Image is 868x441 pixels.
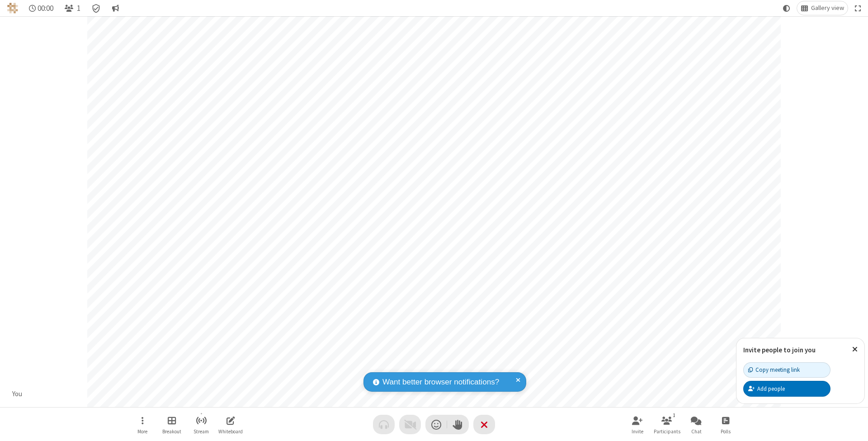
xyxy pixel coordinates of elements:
button: Fullscreen [851,1,865,15]
span: 1 [77,4,80,13]
div: Timer [25,1,57,15]
button: Open participant list [653,412,680,437]
button: Manage Breakout Rooms [158,412,185,437]
div: Meeting details Encryption enabled [88,1,105,15]
button: End or leave meeting [473,415,495,434]
label: Invite people to join you [743,346,816,354]
button: Open poll [712,412,739,437]
button: Video [399,415,421,434]
div: You [9,389,26,399]
span: More [137,429,147,434]
button: Change layout [797,1,848,15]
span: 00:00 [38,4,53,13]
button: Audio problem - check your Internet connection or call by phone [373,415,395,434]
button: Open menu [129,412,156,437]
span: Participants [654,429,680,434]
span: Want better browser notifications? [382,376,499,388]
button: Copy meeting link [743,362,830,378]
button: Conversation [108,1,123,15]
span: Whiteboard [218,429,243,434]
span: Breakout [162,429,181,434]
span: Gallery view [811,5,844,12]
span: Stream [193,429,209,434]
span: Polls [721,429,731,434]
span: Invite [632,429,643,434]
span: Chat [691,429,702,434]
button: Open shared whiteboard [217,412,244,437]
button: Close popover [845,338,864,360]
div: 1 [670,411,678,419]
button: Open chat [683,412,710,437]
button: Using system theme [779,1,794,15]
button: Invite participants (⌘+Shift+I) [624,412,651,437]
button: Add people [743,381,830,396]
button: Open participant list [61,1,84,15]
button: Raise hand [447,415,469,434]
div: Copy meeting link [748,365,800,374]
img: QA Selenium DO NOT DELETE OR CHANGE [7,3,18,14]
button: Send a reaction [425,415,447,434]
button: Start streaming [188,412,215,437]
